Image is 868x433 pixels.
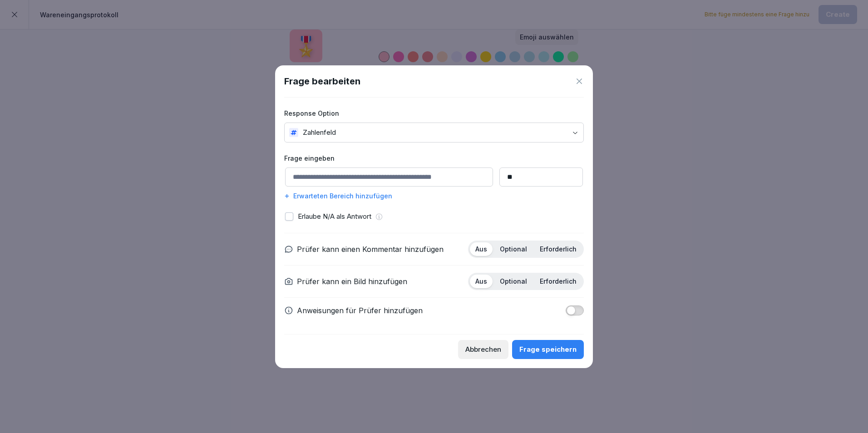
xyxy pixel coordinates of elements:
button: Frage speichern [512,340,584,359]
p: Aus [475,277,487,285]
p: Aus [475,245,487,253]
p: Optional [500,277,527,285]
div: Frage speichern [519,344,577,354]
p: Optional [500,245,527,253]
div: Abbrechen [465,344,501,354]
p: Prüfer kann ein Bild hinzufügen [297,276,407,287]
p: Erforderlich [540,245,577,253]
p: Erlaube N/A als Antwort [298,212,371,222]
label: Frage eingeben [284,153,584,163]
label: Response Option [284,108,584,118]
p: Prüfer kann einen Kommentar hinzufügen [297,244,444,255]
div: Erwarteten Bereich hinzufügen [284,191,584,201]
h1: Frage bearbeiten [284,74,360,88]
button: Abbrechen [458,340,508,359]
p: Anweisungen für Prüfer hinzufügen [297,305,423,316]
p: Erforderlich [540,277,577,285]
